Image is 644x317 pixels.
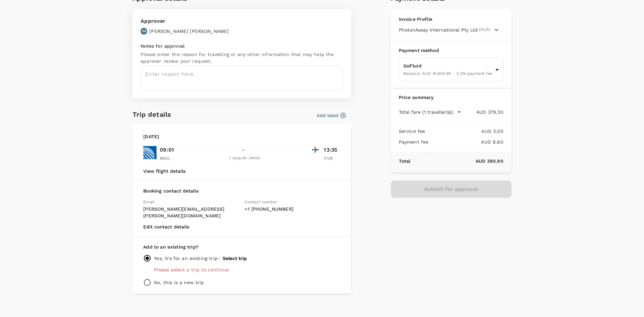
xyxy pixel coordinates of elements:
[245,200,277,204] span: Contact number
[399,27,478,33] span: PhotonAssay International Pty Ltd
[399,109,461,115] button: Total fare (1 traveller(s))
[132,109,171,120] h6: Trip details
[143,146,157,159] img: UA
[410,158,503,164] p: AUD 390.90
[399,58,503,82] div: GoFluidBalance: AUD 91,604.942.2% payment fee
[428,139,503,145] p: AUD 8.60
[143,244,340,250] p: Add to an existing trip?
[324,146,340,154] p: 13:35
[399,139,429,145] p: Payment fee
[154,279,204,286] p: No, this is a new trip
[141,17,229,25] p: Approver
[399,109,453,115] p: Total fare (1 traveller(s))
[425,128,503,135] p: AUD 3.00
[457,71,492,76] span: 2.2 % payment fee
[154,255,220,262] p: Yes, it's for an existing trip -
[143,188,340,194] p: Booking contact details
[317,112,346,119] button: Add label
[479,27,490,33] span: (AUD)
[143,168,185,174] button: View flight details
[399,27,498,33] button: PhotonAssay International Pty Ltd(AUD)
[143,206,239,219] p: [PERSON_NAME][EMAIL_ADDRESS][PERSON_NAME][DOMAIN_NAME]
[160,155,176,162] p: RNO
[141,43,343,49] p: Notes for approval
[461,109,503,115] p: AUD 379.30
[143,133,159,140] p: [DATE]
[180,155,309,162] div: 1 stop , 4h 34min
[404,71,451,76] span: Balance : AUD 91,604.94
[223,256,247,261] button: Select trip
[143,224,189,229] button: Edit contact details
[399,47,503,54] p: Payment method
[160,146,174,154] p: 09:01
[245,206,340,212] p: + 1 [PHONE_NUMBER]
[143,200,155,204] span: Email
[399,158,411,164] p: Total
[399,94,503,101] p: Price summary
[141,51,343,64] p: Please enter the reason for travelling or any other information that may help the approver review...
[404,62,493,69] p: GoFluid
[399,16,503,22] p: Invoice Profile
[142,29,146,34] p: DS
[399,128,425,135] p: Service fee
[154,266,340,273] p: Please select a trip to continue
[149,28,229,35] p: [PERSON_NAME] [PERSON_NAME]
[324,155,340,162] p: YVR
